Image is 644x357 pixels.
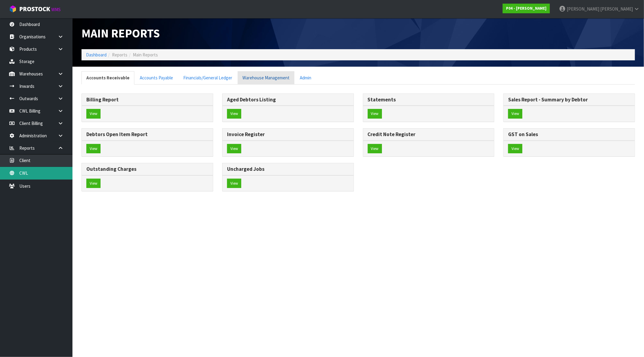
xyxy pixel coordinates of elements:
[368,109,382,119] button: View
[506,6,546,11] strong: P04 - [PERSON_NAME]
[86,132,208,137] h3: Debtors Open Item Report
[227,144,241,154] button: View
[238,71,294,84] a: Warehouse Management
[508,144,522,154] button: View
[227,132,349,137] h3: Invoice Register
[227,97,349,103] h3: Aged Debtors Listing
[227,166,349,172] h3: Uncharged Jobs
[86,166,208,172] h3: Outstanding Charges
[19,5,50,13] span: ProStock
[135,71,178,84] a: Accounts Payable
[51,7,61,12] small: WMS
[508,97,630,103] h3: Sales Report - Summary by Debtor
[178,71,237,84] a: Financials/General Ledger
[567,6,599,12] span: [PERSON_NAME]
[508,109,522,119] button: View
[227,109,241,119] button: View
[112,52,127,58] span: Reports
[82,71,134,84] a: Accounts Receivable
[86,179,101,188] button: View
[86,109,101,119] a: View
[508,132,630,137] h3: GST on Sales
[82,26,160,41] span: Main Reports
[86,97,208,103] h3: Billing Report
[295,71,316,84] a: Admin
[368,144,382,154] button: View
[368,132,490,137] h3: Credit Note Register
[9,5,17,13] img: cube-alt.png
[86,52,107,58] a: Dashboard
[368,97,490,103] h3: Statements
[86,144,101,154] button: View
[133,52,158,58] span: Main Reports
[600,6,633,12] span: [PERSON_NAME]
[503,4,550,13] a: P04 - [PERSON_NAME]
[227,179,241,188] button: View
